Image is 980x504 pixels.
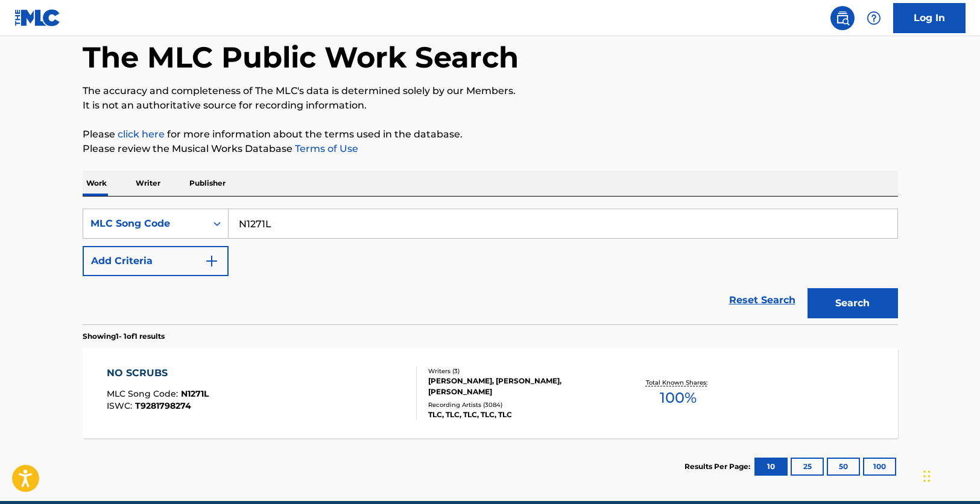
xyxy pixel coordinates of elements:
[723,287,801,313] a: Reset Search
[83,142,898,156] p: Please review the Musical Works Database
[791,458,824,476] button: 25
[83,171,110,196] p: Work
[428,400,610,409] div: Recording Artists ( 3084 )
[83,127,898,142] p: Please for more information about the terms used in the database.
[428,367,610,376] div: Writers ( 3 )
[181,388,209,399] span: N1271L
[90,216,199,231] div: MLC Song Code
[428,376,610,397] div: [PERSON_NAME], [PERSON_NAME], [PERSON_NAME]
[83,246,229,276] button: Add Criteria
[83,84,898,98] p: The accuracy and completeness of The MLC's data is determined solely by our Members.
[83,98,898,113] p: It is not an authoritative source for recording information.
[754,458,788,476] button: 10
[862,6,886,30] div: Help
[893,3,966,33] a: Log In
[107,388,181,399] span: MLC Song Code :
[646,378,710,387] p: Total Known Shares:
[923,458,931,494] div: Drag
[920,446,980,504] iframe: Chat Widget
[808,288,898,318] button: Search
[186,171,229,196] p: Publisher
[827,458,860,476] button: 50
[118,128,165,140] a: click here
[83,348,898,438] a: NO SCRUBSMLC Song Code:N1271LISWC:T9281798274Writers (3)[PERSON_NAME], [PERSON_NAME], [PERSON_NAM...
[292,143,358,154] a: Terms of Use
[135,400,191,411] span: T9281798274
[835,11,850,25] img: search
[83,331,165,342] p: Showing 1 - 1 of 1 results
[660,387,697,409] span: 100 %
[204,254,219,268] img: 9d2ae6d4665cec9f34b9.svg
[83,39,519,75] h1: The MLC Public Work Search
[14,9,61,27] img: MLC Logo
[132,171,164,196] p: Writer
[107,400,135,411] span: ISWC :
[684,461,753,472] p: Results Per Page:
[107,366,209,380] div: NO SCRUBS
[863,458,896,476] button: 100
[830,6,855,30] a: Public Search
[867,11,881,25] img: help
[428,409,610,420] div: TLC, TLC, TLC, TLC, TLC
[83,209,898,324] form: Search Form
